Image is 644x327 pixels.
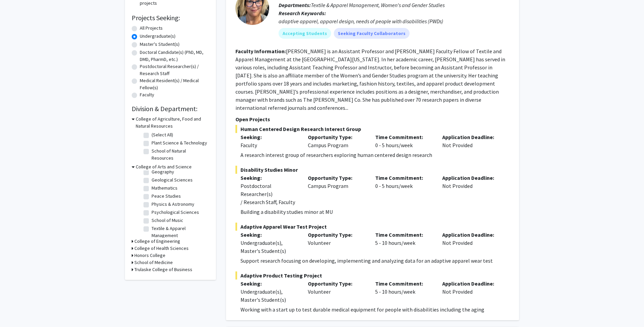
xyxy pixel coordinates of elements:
[152,225,207,239] label: Textile & Apparel Management
[240,182,298,206] div: Postdoctoral Researcher(s) / Research Staff, Faculty
[375,174,432,182] p: Time Commitment:
[235,48,286,55] b: Faculty Information:
[442,133,500,141] p: Application Deadline:
[308,133,365,141] p: Opportunity Type:
[375,133,432,141] p: Time Commitment:
[134,252,165,259] h3: Honors College
[240,174,298,182] p: Seeking:
[334,28,410,39] mat-chip: Seeking Faculty Collaborators
[303,174,370,206] div: Campus Program
[235,48,505,111] fg-read-more: [PERSON_NAME] is an Assistant Professor and [PERSON_NAME] Faculty Fellow of Textile and Apparel M...
[442,231,500,239] p: Application Deadline:
[152,185,178,192] label: Mathematics
[152,168,174,175] label: Geography
[140,49,209,63] label: Doctoral Candidate(s) (PhD, MD, DMD, PharmD, etc.)
[308,231,365,239] p: Opportunity Type:
[303,231,370,255] div: Volunteer
[136,116,209,130] h3: College of Agriculture, Food and Natural Resources
[134,245,189,252] h3: College of Health Sciences
[375,280,432,288] p: Time Commitment:
[442,174,500,182] p: Application Deadline:
[132,14,209,22] h2: Projects Seeking:
[370,231,438,255] div: 5 - 10 hours/week
[235,115,510,123] p: Open Projects
[375,231,432,239] p: Time Commitment:
[279,28,331,39] mat-chip: Accepting Students
[240,231,298,239] p: Seeking:
[437,133,505,149] div: Not Provided
[308,174,365,182] p: Opportunity Type:
[240,133,298,141] p: Seeking:
[240,239,298,255] div: Undergraduate(s), Master's Student(s)
[235,271,510,280] span: Adaptive Product Testing Project
[152,176,193,184] label: Geological Sciences
[5,297,29,322] iframe: Chat
[279,17,510,25] div: adaptive apparel, apparel design, needs of people with disabilities (PWDs)
[370,133,438,149] div: 0 - 5 hours/week
[140,25,163,32] label: All Projects
[152,193,181,200] label: Peace Studies
[152,139,207,146] label: Plant Science & Technology
[235,223,510,231] span: Adaptive Apparel Wear Test Project
[240,141,298,149] div: Faculty
[240,305,510,314] p: Working with a start up to test durable medical equipment for people with disabilities including ...
[240,208,510,216] p: Building a disability studies minor at MU
[303,133,370,149] div: Campus Program
[303,280,370,304] div: Volunteer
[240,257,510,265] p: Support research focusing on developing, implementing and analyzing data for an adaptive apparel ...
[311,2,445,8] span: Textile & Apparel Management, Women's and Gender Studies
[152,209,199,216] label: Psychological Sciences
[240,288,298,304] div: Undergraduate(s), Master's Student(s)
[235,166,510,174] span: Disability Studies Minor
[132,105,209,113] h2: Division & Department:
[308,280,365,288] p: Opportunity Type:
[134,259,173,266] h3: School of Medicine
[235,125,510,133] span: Human Centered Design Research Interest Group
[437,174,505,206] div: Not Provided
[152,201,194,208] label: Physics & Astronomy
[370,280,438,304] div: 5 - 10 hours/week
[370,174,438,206] div: 0 - 5 hours/week
[152,148,207,162] label: School of Natural Resources
[136,163,192,170] h3: College of Arts and Science
[140,77,209,91] label: Medical Resident(s) / Medical Fellow(s)
[442,280,500,288] p: Application Deadline:
[140,41,180,48] label: Master's Student(s)
[437,231,505,255] div: Not Provided
[279,2,311,8] b: Departments:
[134,266,192,273] h3: Trulaske College of Business
[140,91,154,98] label: Faculty
[240,280,298,288] p: Seeking:
[152,131,173,138] label: (Select All)
[437,280,505,304] div: Not Provided
[140,33,175,40] label: Undergraduate(s)
[140,63,209,77] label: Postdoctoral Researcher(s) / Research Staff
[152,217,183,224] label: School of Music
[240,151,510,159] p: A research interest group of researchers exploring human centered design research
[134,238,180,245] h3: College of Engineering
[279,10,326,17] b: Research Keywords:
